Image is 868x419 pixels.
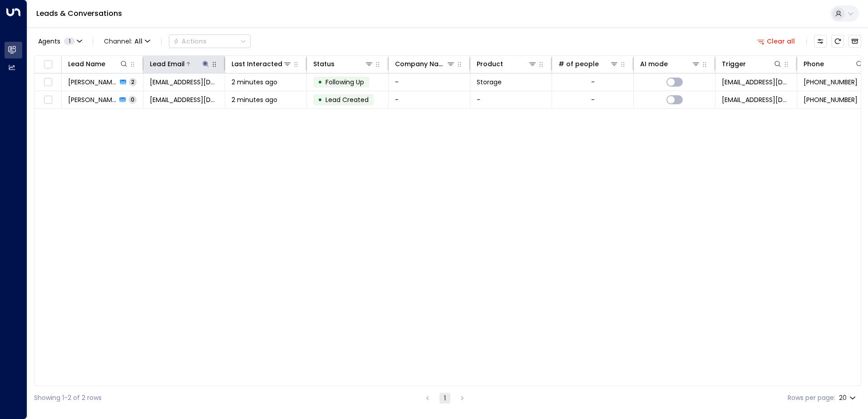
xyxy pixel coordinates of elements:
span: dion_bowman@hotmail.com [150,95,218,104]
span: Refresh [831,35,844,48]
button: Archived Leads [848,35,861,48]
div: Status [313,58,374,69]
td: - [470,91,552,108]
div: Lead Email [150,58,185,69]
button: Clear all [754,35,799,48]
button: Customize [814,35,827,48]
div: Company Name [395,58,446,69]
button: Channel:All [100,35,154,48]
button: Actions [169,34,251,48]
div: Trigger [722,58,746,69]
span: Toggle select row [42,77,54,88]
span: 0 [128,96,137,103]
div: • [318,74,322,90]
button: Agents1 [34,35,85,48]
a: Leads & Conversations [36,8,122,19]
div: Lead Email [150,58,210,69]
span: Dion Bowman [68,78,117,87]
div: Product [477,58,537,69]
span: +447989347849 [804,78,858,87]
div: Company Name [395,58,455,69]
div: AI mode [640,58,700,69]
div: AI mode [640,58,668,69]
span: Toggle select row [42,94,54,106]
div: Trigger [722,58,782,69]
div: Status [313,58,335,69]
label: Rows per page: [788,393,835,403]
td: - [389,91,470,108]
div: Phone [804,58,824,69]
span: Agents [38,38,60,44]
div: Last Interacted [232,58,282,69]
td: - [389,73,470,91]
div: Actions [173,37,207,45]
span: Toggle select all [42,59,54,70]
div: Last Interacted [232,58,292,69]
div: Product [477,58,503,69]
div: 20 [839,391,858,404]
div: # of people [558,58,619,69]
div: - [591,78,595,87]
div: Lead Name [68,58,128,69]
span: 2 minutes ago [232,95,277,104]
span: Storage [477,78,502,87]
span: 2 [129,78,137,86]
div: Showing 1-2 of 2 rows [34,393,102,403]
span: leads@space-station.co.uk [722,95,790,104]
span: 1 [64,38,75,45]
span: Dion Bowman [68,95,117,104]
button: page 1 [439,393,450,404]
span: All [134,38,143,45]
span: Lead Created [325,95,369,104]
span: 2 minutes ago [232,78,277,87]
nav: pagination navigation [422,392,468,404]
span: leads@space-station.co.uk [722,78,790,87]
div: - [591,95,595,104]
div: Button group with a nested menu [169,34,251,48]
div: Phone [804,58,864,69]
div: # of people [558,58,599,69]
span: Channel: [100,35,154,48]
span: +447989347849 [804,95,858,104]
div: • [318,92,322,107]
span: Following Up [325,78,364,87]
span: dion_bowman@hotmail.com [150,78,218,87]
div: Lead Name [68,58,105,69]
